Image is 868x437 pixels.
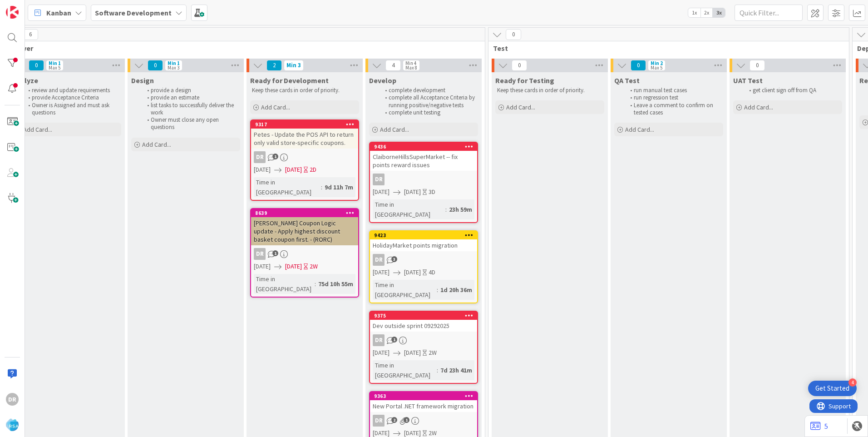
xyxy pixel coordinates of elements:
span: [DATE] [404,268,421,277]
div: 9375Dev outside sprint 09292025 [370,312,477,332]
li: provide an estimate [142,94,239,101]
span: 1 [272,250,278,256]
div: Min 2 [651,61,663,65]
span: 2 [391,417,397,423]
div: Max 3 [168,65,179,70]
div: 9436ClaiborneHillsSuperMarket -- fix points reward issues [370,143,477,171]
div: DR [6,393,19,406]
div: Max 8 [405,65,417,70]
span: [DATE] [285,165,302,174]
div: ClaiborneHillsSuperMarket -- fix points reward issues [370,151,477,171]
input: Quick Filter... [735,5,803,21]
span: 4 [385,60,401,71]
div: 2D [310,165,316,174]
span: Develop [369,76,396,85]
span: : [445,204,447,214]
span: 3 [391,256,397,262]
span: 0 [506,29,521,40]
span: : [437,285,438,295]
span: Add Card... [142,140,171,149]
div: Min 4 [405,61,416,65]
div: 9317 [255,121,358,128]
div: DR [370,415,477,427]
div: 3D [429,187,435,197]
div: DR [373,254,385,266]
span: Test [493,44,838,53]
div: 9423 [370,231,477,239]
li: Leave a comment to confirm on tested cases [625,102,722,117]
p: Keep these cards in order of priority. [497,87,602,94]
li: provide a design [142,87,239,94]
div: 9423HolidayMarket points migration [370,231,477,251]
div: 8639[PERSON_NAME] Coupon Logic update - Apply highest discount basket coupon first. - (RORC) [251,209,358,245]
span: [DATE] [373,348,390,358]
div: 9363 [370,392,477,400]
li: provide Acceptance Criteria [23,94,120,101]
span: Support [19,1,41,12]
div: DR [254,151,266,163]
div: Min 1 [49,61,61,65]
div: 9375 [370,312,477,320]
span: [DATE] [254,165,271,174]
div: DR [370,254,477,266]
div: Time in [GEOGRAPHIC_DATA] [254,274,315,294]
div: Min 1 [168,61,180,65]
div: DR [373,174,385,185]
span: [DATE] [404,187,421,197]
div: 8639 [255,210,358,216]
div: Petes - Update the POS API to return only valid store-specific coupons. [251,129,358,149]
div: 9317Petes - Update the POS API to return only valid store-specific coupons. [251,120,358,149]
span: 1x [688,8,700,17]
li: get client sign off from QA [744,87,841,94]
span: [DATE] [404,348,421,358]
li: complete unit testing [380,109,477,116]
a: 5 [810,421,828,432]
div: 7d 23h 41m [438,365,474,375]
span: [DATE] [285,262,302,271]
span: [DATE] [254,262,271,271]
div: DR [370,174,477,185]
span: Ready for Testing [495,76,554,85]
div: 4D [429,268,435,277]
div: DR [370,334,477,346]
div: 2W [429,348,437,358]
div: 2W [310,262,318,271]
div: Time in [GEOGRAPHIC_DATA] [373,360,437,380]
div: Open Get Started checklist, remaining modules: 4 [808,381,857,396]
div: 23h 59m [447,204,474,214]
img: Visit kanbanzone.com [6,6,19,19]
li: list tasks to successfully deliver the work [142,102,239,117]
span: Deliver [10,44,473,53]
div: 9363 [374,393,477,399]
div: 75d 10h 55m [316,279,355,289]
span: Add Card... [744,103,773,111]
span: : [321,182,322,192]
span: : [315,279,316,289]
span: 2 [266,60,282,71]
div: 8639 [251,209,358,217]
div: 9363New Portal .NET framework migration [370,392,477,412]
div: 9436 [374,144,477,150]
span: 3x [713,8,725,17]
b: Software Development [95,8,172,17]
span: Design [131,76,154,85]
div: [PERSON_NAME] Coupon Logic update - Apply highest discount basket coupon first. - (RORC) [251,217,358,245]
div: New Portal .NET framework migration [370,400,477,412]
div: Dev outside sprint 09292025 [370,320,477,332]
div: Max 5 [49,65,60,70]
span: : [437,365,438,375]
div: DR [373,334,385,346]
p: Keep these cards in order of priority. [252,87,357,94]
div: Get Started [815,384,849,393]
span: 1 [272,154,278,159]
span: Add Card... [506,103,535,111]
span: 0 [148,60,163,71]
div: 9375 [374,313,477,319]
span: [DATE] [373,187,390,197]
span: Add Card... [625,125,654,134]
span: 0 [631,60,646,71]
div: DR [254,248,266,260]
span: UAT Test [733,76,763,85]
div: 4 [848,378,857,387]
span: Ready for Development [250,76,329,85]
